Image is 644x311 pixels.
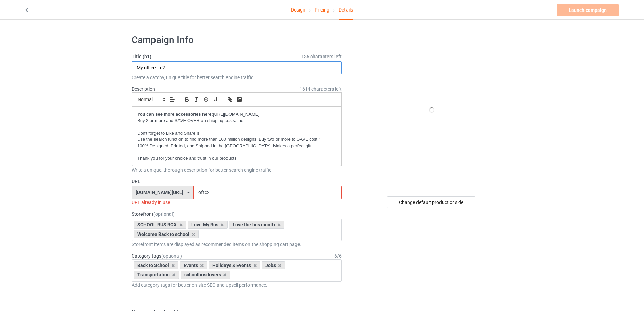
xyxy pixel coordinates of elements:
[137,118,336,124] p: Buy 2 or more and SAVE OVER on shipping costs. .ne
[291,0,305,19] a: Design
[180,261,208,269] div: Events
[132,74,342,81] div: Create a catchy, unique title for better search engine traffic.
[136,190,183,195] div: [DOMAIN_NAME][URL]
[134,271,179,279] div: Transportation
[132,86,155,92] label: Description
[339,0,353,20] div: Details
[132,210,342,217] label: Storefront
[132,34,342,46] h1: Campaign Info
[315,0,329,19] a: Pricing
[132,282,342,288] div: Add category tags for better on-site SEO and upsell performance.
[300,86,342,92] span: 1614 characters left
[229,221,284,229] div: Love the bus month
[137,111,336,118] p: [URL][DOMAIN_NAME]
[301,53,342,60] span: 135 characters left
[132,241,342,248] div: Storefront items are displayed as recommended items on the shopping cart page.
[137,136,336,143] p: Use the search function to find more than 100 million designs. Buy two or more to SAVE cost."
[153,211,175,217] span: (optional)
[132,53,342,60] label: Title (h1)
[137,155,336,162] p: Thank you for your choice and trust in our products
[137,130,336,137] p: Don't forget to Like and Share!!!
[134,221,186,229] div: SCHOOL BUS BOX
[132,199,342,206] div: URL already in use
[262,261,285,269] div: Jobs
[134,230,199,238] div: Welcome Back to school
[387,196,475,208] div: Change default product or side
[132,252,182,259] label: Category tags
[132,178,342,185] label: URL
[334,252,342,259] div: 6 / 6
[132,166,342,173] div: Write a unique, thorough description for better search engine traffic.
[134,261,178,269] div: Back to School
[181,271,231,279] div: schoolbusdrivers
[188,221,228,229] div: Love My Bus
[161,253,182,259] span: (optional)
[209,261,260,269] div: Holidays & Events
[137,112,213,117] strong: You can see more accessories here:
[137,143,336,149] p: 100% Designed, Printed, and Shipped in the [GEOGRAPHIC_DATA]. Makes a perfect gift.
